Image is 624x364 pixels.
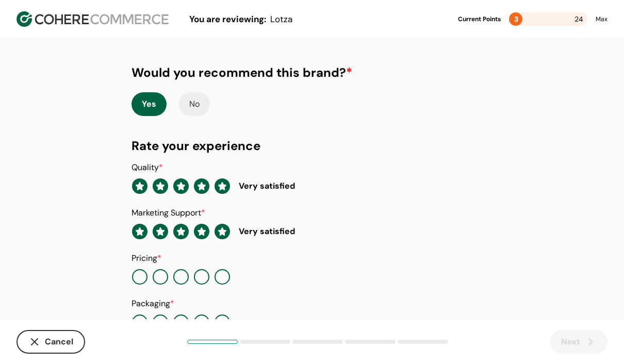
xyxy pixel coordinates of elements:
div: Rate your experience [132,137,492,155]
div: Very satisfied [239,225,295,238]
div: Would you recommend this brand? [132,63,352,82]
div: Current Points [458,14,501,24]
span: You are reviewing: [189,13,266,25]
div: Max [596,14,607,24]
span: 24 [574,12,583,26]
label: Packaging [132,298,174,309]
button: Cancel [17,330,85,354]
label: Pricing [132,253,161,263]
button: Next [550,330,607,354]
button: No [179,92,210,116]
label: Quality [132,162,163,173]
img: Cohere Logo [17,11,169,27]
button: Yes [132,92,167,116]
span: Lotza [270,13,292,25]
div: Very satisfied [239,180,295,192]
span: 3 [514,14,518,24]
label: Marketing Support [132,207,205,218]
